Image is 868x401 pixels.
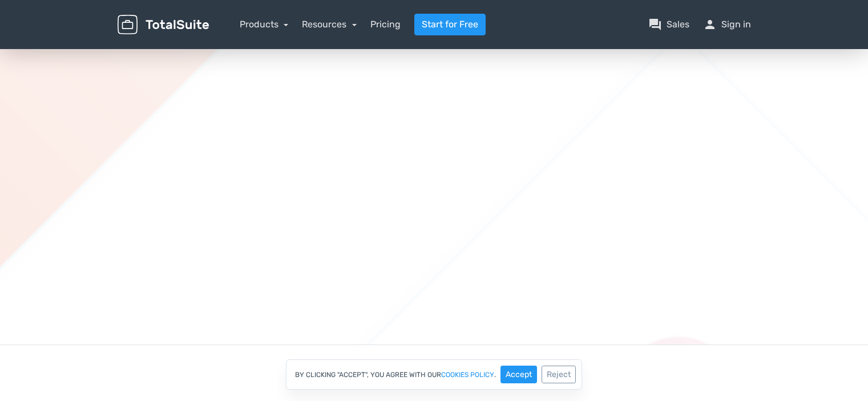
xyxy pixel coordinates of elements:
[500,366,537,383] button: Accept
[441,371,494,378] a: cookies policy
[370,18,401,31] a: Pricing
[542,366,576,383] button: Reject
[302,19,357,30] a: Resources
[703,18,751,31] a: personSign in
[414,14,486,35] a: Start for Free
[240,19,289,30] a: Products
[703,18,717,31] span: person
[648,18,662,31] span: question_answer
[286,359,582,390] div: By clicking "Accept", you agree with our .
[648,18,689,31] a: question_answerSales
[118,15,209,35] img: TotalSuite for WordPress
